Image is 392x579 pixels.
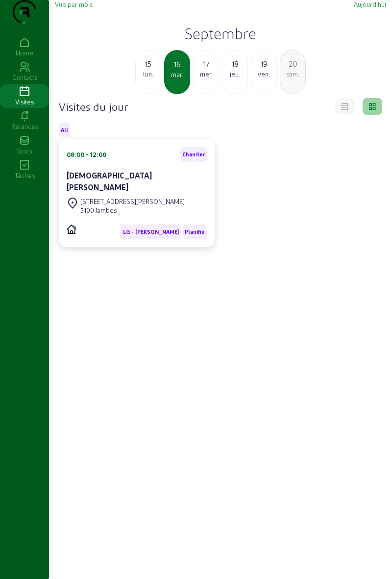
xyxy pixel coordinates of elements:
div: mar. [165,70,189,79]
div: 5100 Jambes [80,206,185,215]
span: Vue par mois [55,0,93,8]
div: jeu. [222,70,247,78]
div: lun. [136,70,161,78]
div: [STREET_ADDRESS][PERSON_NAME] [80,197,185,206]
h4: Visites du jour [59,100,128,113]
span: Aujourd'hui [354,0,386,8]
span: All [61,126,68,133]
div: 16 [165,58,189,70]
div: 20 [280,58,305,70]
div: sam. [280,70,305,78]
div: mer. [194,70,219,78]
div: 17 [194,58,219,70]
img: PVELEC [67,225,76,234]
span: LG - [PERSON_NAME] [123,228,179,235]
cam-card-title: [DEMOGRAPHIC_DATA][PERSON_NAME] [67,171,152,192]
div: ven. [251,70,276,78]
div: 15 [136,58,161,70]
span: Chantier [182,151,205,158]
div: 19 [251,58,276,70]
span: Planifié [185,228,205,235]
div: 18 [222,58,247,70]
h2: Septembre [55,25,386,42]
div: 08:00 - 12:00 [67,150,106,159]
